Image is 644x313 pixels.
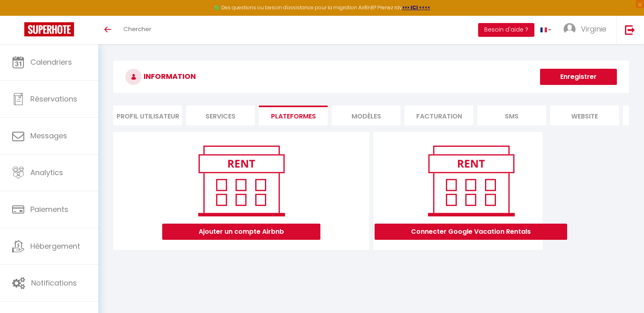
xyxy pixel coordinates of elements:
button: Ajouter un compte Airbnb [162,224,320,240]
li: website [550,106,619,125]
span: Analytics [30,167,63,178]
span: Calendriers [30,57,72,67]
li: MODÈLES [332,106,400,125]
li: Services [186,106,255,125]
span: Notifications [31,278,77,288]
span: Réservations [30,94,77,104]
a: ... Virginie [557,16,616,44]
li: Profil Utilisateur [113,106,182,125]
img: rent.png [190,142,293,220]
li: SMS [477,106,546,125]
button: Connecter Google Vacation Rentals [375,224,567,240]
a: Chercher [117,16,157,44]
button: Besoin d'aide ? [478,23,534,37]
span: Virginie [581,24,606,34]
span: Chercher [123,25,151,33]
span: Messages [30,131,67,141]
img: ... [563,23,576,35]
img: logout [625,25,635,35]
h3: INFORMATION [113,61,629,93]
span: Paiements [30,204,68,214]
a: >>> ICI <<<< [402,4,430,11]
img: rent.png [419,142,523,220]
li: Plateformes [259,106,328,125]
img: Super Booking [24,22,74,36]
button: Enregistrer [540,69,617,85]
span: Hébergement [30,241,80,251]
li: Facturation [405,106,473,125]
